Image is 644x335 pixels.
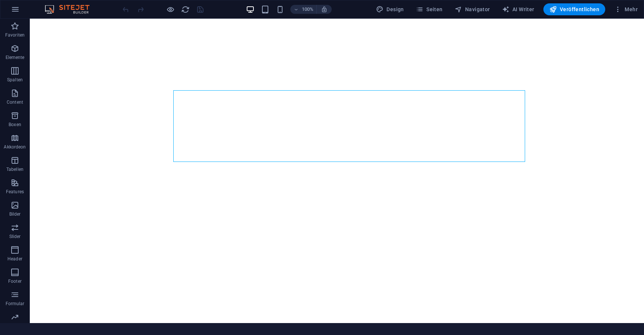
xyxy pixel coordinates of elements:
[9,122,21,128] p: Boxen
[166,5,175,14] button: Klicke hier, um den Vorschau-Modus zu verlassen
[181,5,190,14] i: Seite neu laden
[416,6,443,13] span: Seiten
[413,3,446,15] button: Seiten
[376,6,404,13] span: Design
[549,6,599,13] span: Veröffentlichen
[290,5,317,14] button: 100%
[543,3,605,15] button: Veröffentlichen
[452,3,493,15] button: Navigator
[502,6,534,13] span: AI Writer
[5,32,25,38] p: Favoriten
[6,189,24,195] p: Features
[6,166,23,172] p: Tabellen
[499,3,537,15] button: AI Writer
[611,3,641,15] button: Mehr
[321,6,328,13] i: Bei Größenänderung Zoomstufe automatisch an das gewählte Gerät anpassen.
[6,301,25,307] p: Formular
[302,5,313,14] h6: 100%
[8,278,22,284] p: Footer
[7,256,22,262] p: Header
[614,6,638,13] span: Mehr
[455,6,490,13] span: Navigator
[373,3,407,15] div: Design (Strg+Alt+Y)
[6,54,25,60] p: Elemente
[373,3,407,15] button: Design
[7,99,23,105] p: Content
[181,5,190,14] button: reload
[9,211,21,217] p: Bilder
[9,234,21,239] p: Slider
[43,5,99,14] img: Editor Logo
[4,144,26,150] p: Akkordeon
[7,77,23,83] p: Spalten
